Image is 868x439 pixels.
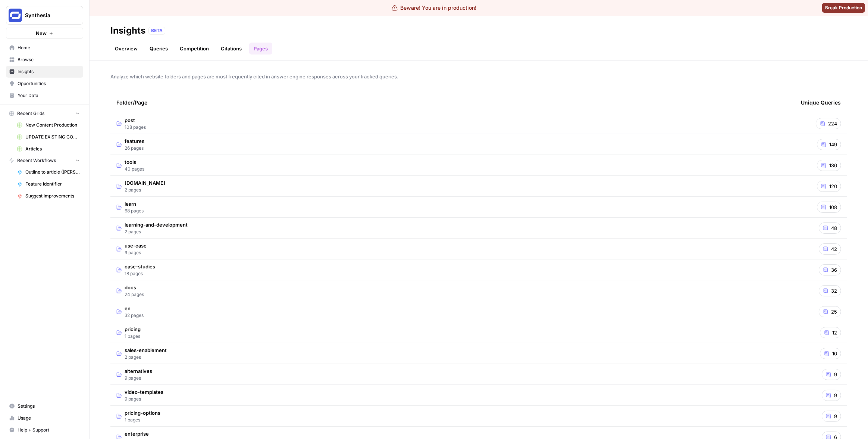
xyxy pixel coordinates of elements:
[125,409,160,417] span: pricing-options
[18,403,80,410] span: Settings
[125,263,155,270] span: case-studies
[832,350,837,357] span: 10
[175,43,213,55] a: Competition
[125,200,144,208] span: learn
[125,249,147,256] span: 9 pages
[6,90,83,102] a: Your Data
[148,27,165,34] div: BETA
[125,166,144,172] span: 40 pages
[125,187,165,193] span: 2 pages
[25,12,70,19] span: Synthesia
[145,43,172,55] a: Queries
[125,179,165,187] span: [DOMAIN_NAME]
[125,137,144,145] span: features
[6,66,83,78] a: Insights
[125,305,144,312] span: en
[25,169,80,175] span: Outline to article ([PERSON_NAME]'s fork)
[6,54,83,66] a: Browse
[825,4,862,11] span: Break Production
[125,116,146,124] span: post
[801,92,841,113] div: Unique Queries
[125,417,160,423] span: 1 pages
[14,143,83,155] a: Articles
[25,122,80,128] span: New Content Production
[14,131,83,143] a: UPDATE EXISTING CONTENT
[834,392,837,399] span: 9
[36,29,47,37] span: New
[17,110,44,117] span: Recent Grids
[25,146,80,152] span: Articles
[6,155,83,166] button: Recent Workflows
[9,9,22,22] img: Synthesia Logo
[18,427,80,433] span: Help + Support
[125,284,144,291] span: docs
[216,43,246,55] a: Citations
[125,346,167,354] span: sales-enablement
[125,430,149,438] span: enterprise
[14,178,83,190] a: Feature Identifier
[110,43,142,55] a: Overview
[834,371,837,378] span: 9
[116,92,789,113] div: Folder/Page
[829,203,837,211] span: 108
[6,412,83,424] a: Usage
[125,208,144,214] span: 68 pages
[125,312,144,319] span: 32 pages
[831,308,837,315] span: 25
[110,73,847,80] span: Analyze which website folders and pages are most frequently cited in answer engine responses acro...
[125,228,188,235] span: 2 pages
[18,92,80,99] span: Your Data
[6,42,83,54] a: Home
[832,329,837,336] span: 12
[831,287,837,295] span: 32
[822,3,865,13] button: Break Production
[14,190,83,202] a: Suggest improvements
[125,333,141,340] span: 1 pages
[6,6,83,25] button: Workspace: Synthesia
[829,183,837,190] span: 120
[125,221,188,228] span: learning-and-development
[831,266,837,274] span: 36
[25,134,80,140] span: UPDATE EXISTING CONTENT
[18,80,80,87] span: Opportunities
[829,141,837,148] span: 149
[125,124,146,131] span: 108 pages
[25,181,80,187] span: Feature Identifier
[125,375,152,382] span: 9 pages
[125,367,152,375] span: alternatives
[125,388,163,396] span: video-templates
[18,68,80,75] span: Insights
[125,326,141,333] span: pricing
[6,424,83,436] button: Help + Support
[125,270,155,277] span: 18 pages
[834,412,837,420] span: 9
[6,400,83,412] a: Settings
[829,162,837,169] span: 136
[831,245,837,253] span: 42
[6,78,83,90] a: Opportunities
[125,396,163,402] span: 9 pages
[6,108,83,119] button: Recent Grids
[6,28,83,39] button: New
[392,4,477,12] div: Beware! You are in production!
[125,145,144,152] span: 26 pages
[25,193,80,199] span: Suggest improvements
[249,43,272,55] a: Pages
[831,224,837,232] span: 48
[18,44,80,51] span: Home
[17,157,56,164] span: Recent Workflows
[18,56,80,63] span: Browse
[14,119,83,131] a: New Content Production
[18,415,80,421] span: Usage
[14,166,83,178] a: Outline to article ([PERSON_NAME]'s fork)
[828,120,837,127] span: 224
[125,158,144,166] span: tools
[125,354,167,361] span: 2 pages
[110,25,145,37] div: Insights
[125,242,147,249] span: use-case
[125,291,144,298] span: 24 pages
